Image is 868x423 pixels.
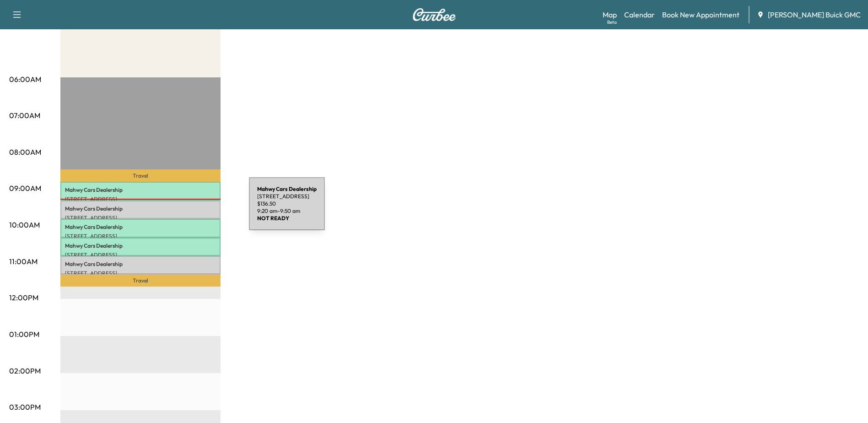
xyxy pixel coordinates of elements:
[65,214,216,222] p: [STREET_ADDRESS]
[9,146,41,157] p: 08:00AM
[9,183,41,194] p: 09:00AM
[9,365,41,376] p: 02:00PM
[65,260,216,268] p: Mahwy Cars Dealership
[768,9,861,20] span: [PERSON_NAME] Buick GMC
[65,270,216,277] p: [STREET_ADDRESS]
[65,242,216,249] p: Mahwy Cars Dealership
[65,195,216,203] p: [STREET_ADDRESS]
[9,401,41,412] p: 03:00PM
[65,233,216,240] p: [STREET_ADDRESS]
[60,169,221,182] p: Travel
[607,19,617,26] div: Beta
[65,223,216,231] p: Mahwy Cars Dealership
[9,256,38,267] p: 11:00AM
[65,251,216,259] p: [STREET_ADDRESS]
[412,8,456,21] img: Curbee Logo
[9,219,40,230] p: 10:00AM
[9,74,41,85] p: 06:00AM
[9,292,38,303] p: 12:00PM
[9,110,40,121] p: 07:00AM
[603,9,617,20] a: MapBeta
[65,205,216,212] p: Mahwy Cars Dealership
[65,186,216,194] p: Mahwy Cars Dealership
[662,9,739,20] a: Book New Appointment
[9,329,39,340] p: 01:00PM
[624,9,655,20] a: Calendar
[60,274,221,287] p: Travel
